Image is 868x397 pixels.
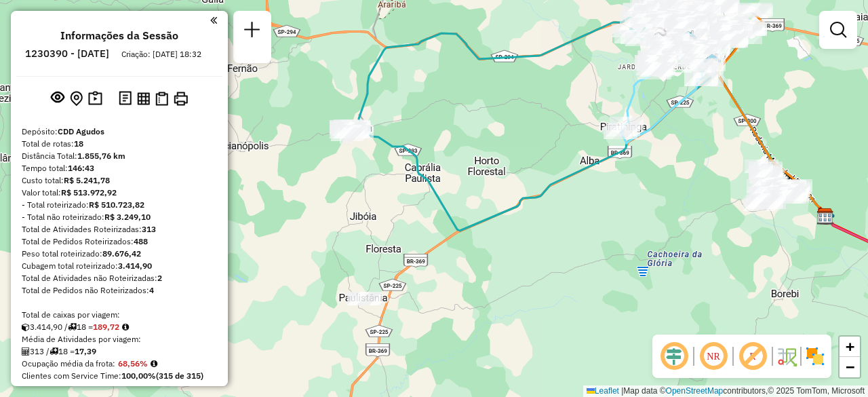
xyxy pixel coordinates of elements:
[58,126,104,136] strong: CDD Agudos
[22,187,217,199] div: Valor total:
[74,138,83,149] strong: 18
[621,386,623,396] span: |
[22,309,217,321] div: Total de caixas por viagem:
[22,260,217,272] div: Cubagem total roteirizado:
[587,386,619,396] a: Leaflet
[210,12,217,28] a: Clique aqui para minimizar o painel
[816,208,834,225] img: CDD Agudos
[22,347,30,356] i: Total de Atividades
[703,53,721,71] img: 617 UDC Light Bauru
[22,235,217,248] div: Total de Pedidos Roteirizados:
[48,88,67,109] button: Exibir sessão original
[68,323,77,331] i: Total de rotas
[22,126,217,138] div: Depósito:
[149,285,154,295] strong: 4
[75,346,96,356] strong: 17,39
[658,340,690,373] span: Ocultar deslocamento
[122,323,129,331] i: Meta Caixas/viagem: 262,70 Diferença: -72,98
[776,345,797,367] img: Fluxo de ruas
[118,261,152,271] strong: 3.414,90
[22,248,217,260] div: Peso total roteirizado:
[118,358,148,368] strong: 68,56%
[134,89,153,107] button: Visualizar relatório de Roteirização
[840,357,860,377] a: Zoom out
[22,150,217,162] div: Distância Total:
[22,323,30,331] i: Cubagem total roteirizado
[22,223,217,235] div: Total de Atividades Roteirizadas:
[22,358,115,368] span: Ocupação média da frota:
[736,340,769,373] span: Exibir rótulo
[25,48,109,60] h6: 1230390 - [DATE]
[102,248,141,259] strong: 89.676,42
[157,273,162,283] strong: 2
[22,371,121,381] span: Clientes com Service Time:
[61,187,117,197] strong: R$ 513.972,92
[60,29,178,42] h4: Informações da Sessão
[116,48,207,60] div: Criação: [DATE] 18:32
[22,199,217,211] div: - Total roteirizado:
[153,89,171,109] button: Visualizar Romaneio
[93,322,119,332] strong: 189,72
[840,337,860,357] a: Zoom in
[22,345,217,358] div: 313 / 18 =
[50,347,58,356] i: Total de rotas
[104,212,151,222] strong: R$ 3.249,10
[68,163,94,173] strong: 146:43
[22,174,217,187] div: Custo total:
[22,284,217,297] div: Total de Pedidos não Roteirizados:
[846,338,854,355] span: +
[22,272,217,284] div: Total de Atividades não Roteirizadas:
[134,236,148,246] strong: 488
[67,88,85,109] button: Centralizar mapa no depósito ou ponto de apoio
[116,88,134,109] button: Logs desbloquear sessão
[171,89,191,109] button: Imprimir Rotas
[77,151,125,161] strong: 1.855,76 km
[239,16,266,47] a: Nova sessão e pesquisa
[64,175,110,185] strong: R$ 5.241,78
[121,371,156,381] strong: 100,00%
[583,385,868,397] div: Map data © contributors,© 2025 TomTom, Microsoft
[666,386,724,396] a: OpenStreetMap
[22,333,217,345] div: Média de Atividades por viagem:
[22,321,217,333] div: 3.414,90 / 18 =
[697,340,730,373] span: Ocultar NR
[22,162,217,174] div: Tempo total:
[347,292,381,305] div: Atividade não roteirizada - SUPERMERCADO DA FAMI
[151,360,157,368] em: Média calculada utilizando a maior ocupação (%Peso ou %Cubagem) de cada rota da sessão. Rotas cro...
[846,358,854,375] span: −
[22,211,217,223] div: - Total não roteirizado:
[142,224,156,234] strong: 313
[804,345,826,367] img: Exibir/Ocultar setores
[22,138,217,150] div: Total de rotas:
[85,88,105,109] button: Painel de Sugestão
[89,200,144,210] strong: R$ 510.723,82
[825,16,852,43] a: Exibir filtros
[156,371,203,381] strong: (315 de 315)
